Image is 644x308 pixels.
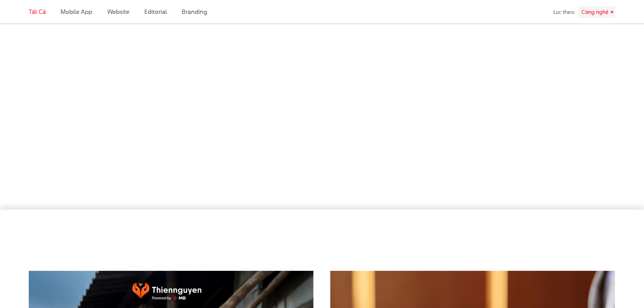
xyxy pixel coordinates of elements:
[578,6,615,18] div: Công nghệ
[553,6,575,18] div: Lọc theo:
[61,7,92,16] a: Mobile app
[29,7,46,16] a: Tất cả
[107,7,129,16] a: Website
[144,7,167,16] a: Editorial
[182,7,207,16] a: Branding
